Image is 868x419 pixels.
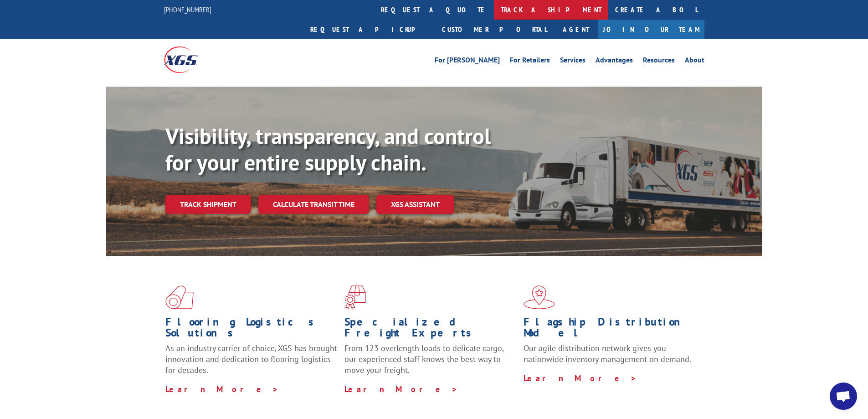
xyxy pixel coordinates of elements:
a: Agent [554,20,598,39]
p: From 123 overlength loads to delicate cargo, our experienced staff knows the best way to move you... [344,343,517,383]
a: Calculate transit time [258,195,369,214]
img: xgs-icon-total-supply-chain-intelligence-red [165,285,194,309]
a: For Retailers [510,57,550,67]
a: Open chat [830,383,857,410]
img: xgs-icon-flagship-distribution-model-red [524,285,555,309]
a: Learn More > [165,384,279,394]
h1: Specialized Freight Experts [344,316,517,343]
a: About [685,57,704,67]
b: Visibility, transparency, and control for your entire supply chain. [165,122,491,176]
h1: Flooring Logistics Solutions [165,316,338,343]
a: XGS ASSISTANT [376,195,454,214]
a: Customer Portal [435,20,554,39]
a: Learn More > [344,384,458,394]
a: Track shipment [165,195,251,214]
span: As an industry carrier of choice, XGS has brought innovation and dedication to flooring logistics... [165,343,337,375]
span: Our agile distribution network gives you nationwide inventory management on demand. [524,343,691,364]
a: Services [560,57,586,67]
a: Resources [643,57,675,67]
a: [PHONE_NUMBER] [164,5,211,14]
img: xgs-icon-focused-on-flooring-red [344,285,366,309]
a: Advantages [596,57,633,67]
h1: Flagship Distribution Model [524,316,696,343]
a: Join Our Team [598,20,704,39]
a: Request a pickup [303,20,435,39]
a: For [PERSON_NAME] [435,57,500,67]
a: Learn More > [524,373,637,383]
